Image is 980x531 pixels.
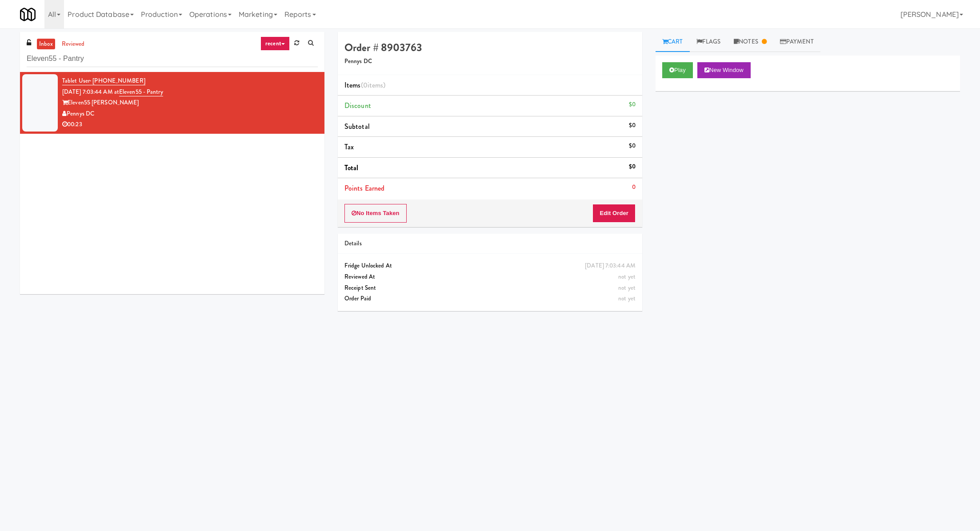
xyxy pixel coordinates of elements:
div: Eleven55 [PERSON_NAME] [62,97,318,108]
span: Items [344,80,385,90]
span: [DATE] 7:03:44 AM at [62,88,119,96]
div: Reviewed At [344,271,636,283]
span: not yet [618,294,636,303]
div: Details [344,238,636,249]
button: Edit Order [592,204,636,223]
button: Play [662,62,693,78]
div: $0 [629,140,636,152]
div: $0 [629,120,636,131]
div: 0 [632,182,636,193]
div: $0 [629,161,636,172]
h4: Order # 8903763 [344,42,636,53]
div: Order Paid [344,293,636,304]
button: No Items Taken [344,204,407,223]
a: Cart [656,32,690,52]
span: (0 ) [361,80,386,90]
span: Discount [344,100,371,111]
a: Eleven55 - Pantry [119,88,163,96]
input: Search vision orders [27,51,318,67]
span: Tax [344,142,354,152]
button: New Window [697,62,751,78]
img: Micromart [20,7,36,22]
div: [DATE] 7:03:44 AM [585,260,636,271]
a: Tablet User· [PHONE_NUMBER] [62,76,145,85]
div: Fridge Unlocked At [344,260,636,271]
a: recent [260,36,290,51]
span: · [PHONE_NUMBER] [90,76,145,85]
a: Flags [690,32,728,52]
span: not yet [618,272,636,281]
ng-pluralize: items [368,80,384,90]
a: Notes [727,32,773,52]
a: Payment [773,32,820,52]
span: Subtotal [344,121,370,132]
div: 00:23 [62,119,318,130]
div: $0 [629,99,636,110]
div: Receipt Sent [344,283,636,294]
div: Pennys DC [62,108,318,120]
h5: Pennys DC [344,58,636,65]
span: Total [344,163,359,173]
span: not yet [618,283,636,292]
a: reviewed [60,39,87,50]
a: inbox [37,39,55,50]
li: Tablet User· [PHONE_NUMBER][DATE] 7:03:44 AM atEleven55 - PantryEleven55 [PERSON_NAME]Pennys DC00:23 [20,72,324,134]
span: Points Earned [344,183,384,193]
